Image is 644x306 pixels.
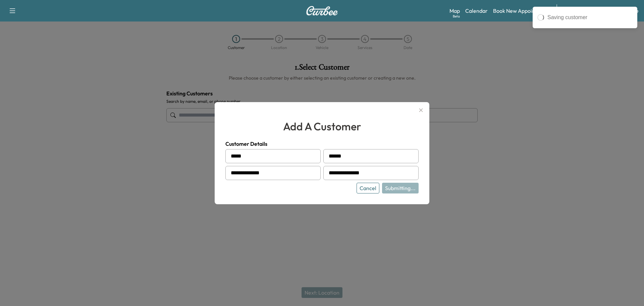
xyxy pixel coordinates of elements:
[306,6,338,15] img: Curbee Logo
[449,7,460,15] a: MapBeta
[493,7,550,15] a: Book New Appointment
[453,14,460,19] div: Beta
[547,13,633,21] div: Saving customer
[225,140,419,148] h4: Customer Details
[225,118,419,134] h2: add a customer
[465,7,488,15] a: Calendar
[357,183,379,193] button: Cancel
